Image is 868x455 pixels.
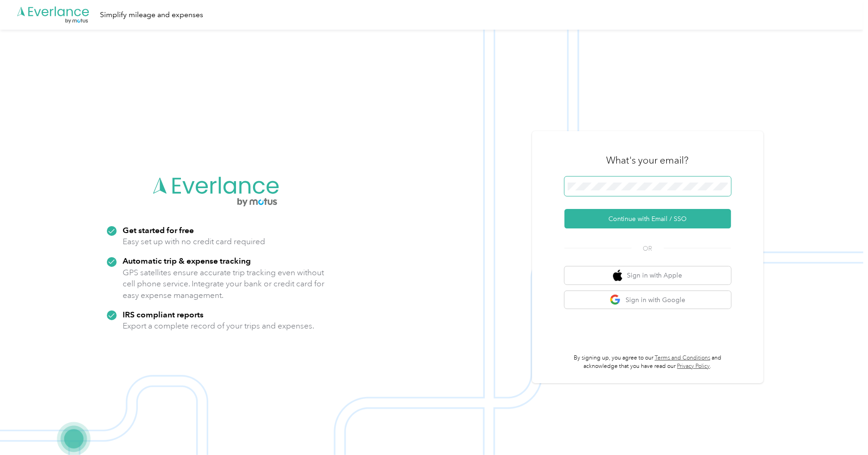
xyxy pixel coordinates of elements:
[564,354,731,370] p: By signing up, you agree to our and acknowledge that you have read our .
[123,236,266,247] p: Easy set up with no credit card required
[613,270,622,281] img: apple logo
[655,354,710,361] a: Terms and Conditions
[123,267,325,301] p: GPS satellites ensure accurate trip tracking even without cell phone service. Integrate your bank...
[564,209,731,228] button: Continue with Email / SSO
[100,9,203,21] div: Simplify mileage and expenses
[123,320,315,332] p: Export a complete record of your trips and expenses.
[123,256,251,265] strong: Automatic trip & expense tracking
[677,363,710,370] a: Privacy Policy
[632,244,664,253] span: OR
[123,310,204,319] strong: IRS compliant reports
[123,225,194,235] strong: Get started for free
[816,403,868,455] iframe: Everlance-gr Chat Button Frame
[610,294,621,306] img: google logo
[564,291,731,309] button: google logoSign in with Google
[607,154,689,167] h3: What's your email?
[564,266,731,284] button: apple logoSign in with Apple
